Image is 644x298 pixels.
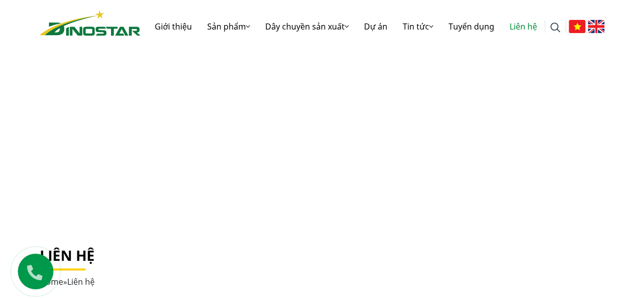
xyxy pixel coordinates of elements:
[147,10,200,43] a: Giới thiệu
[40,247,605,264] h1: Liên hệ
[258,10,356,43] a: Dây chuyền sản xuất
[395,10,441,43] a: Tin tức
[569,20,585,33] img: Tiếng Việt
[502,10,545,43] a: Liên hệ
[67,276,95,287] span: Liên hệ
[200,10,258,43] a: Sản phẩm
[40,276,95,287] span: »
[588,20,605,33] img: English
[40,10,141,36] img: logo
[550,22,561,33] img: search
[441,10,502,43] a: Tuyển dụng
[356,10,395,43] a: Dự án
